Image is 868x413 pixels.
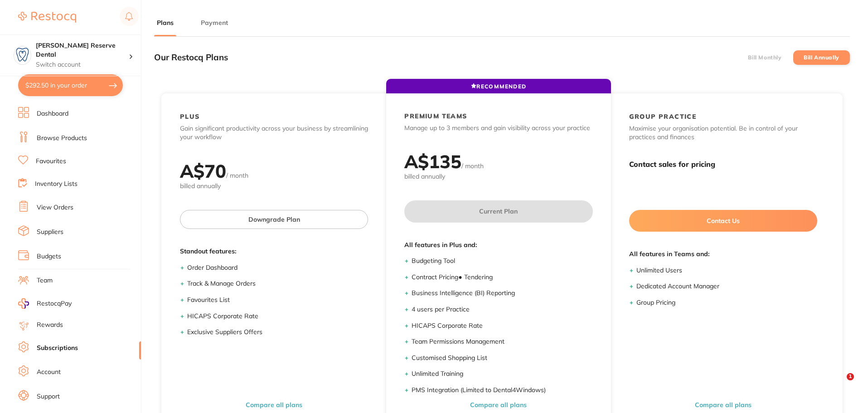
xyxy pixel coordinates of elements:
h2: PLUS [180,112,200,121]
li: HICAPS Corporate Rate [187,312,368,321]
a: Browse Products [37,134,87,143]
li: Contract Pricing ● Tendering [412,273,592,282]
span: All features in Plus and: [404,241,592,250]
a: Inventory Lists [35,180,78,189]
img: RestocqPay [18,298,29,309]
h3: Contact sales for pricing [629,160,817,169]
span: RECOMMENDED [471,83,526,90]
a: Subscriptions [37,344,78,353]
li: Team Permissions Management [412,337,592,346]
li: Customised Shopping List [412,354,592,363]
a: Account [37,368,61,377]
button: Current Plan [404,200,592,222]
h2: A$ 135 [404,150,461,173]
a: Restocq Logo [18,7,76,28]
li: Exclusive Suppliers Offers [187,328,368,337]
li: Unlimited Users [636,266,817,275]
a: RestocqPay [18,298,72,309]
a: Suppliers [37,228,63,237]
span: billed annually [404,172,592,181]
h2: PREMIUM TEAMS [404,112,467,120]
li: HICAPS Corporate Rate [412,321,592,330]
a: Support [37,392,60,401]
h2: A$ 70 [180,160,226,182]
button: $292.50 in your order [18,74,123,96]
a: Favourites [36,157,66,166]
button: Plans [154,19,176,27]
li: Favourites List [187,296,368,305]
li: Budgeting Tool [412,257,592,266]
span: Standout features: [180,247,368,256]
li: PMS Integration (Limited to Dental4Windows) [412,386,592,395]
button: Compare all plans [243,401,305,409]
button: Payment [198,19,231,27]
label: Bill Monthly [748,54,781,61]
button: Downgrade Plan [180,210,368,229]
p: Manage up to 3 members and gain visibility across your practice [404,124,592,133]
li: Dedicated Account Manager [636,282,817,291]
h2: GROUP PRACTICE [629,112,697,121]
img: Restocq Logo [18,12,76,23]
span: / month [226,171,248,180]
button: Contact Us [629,210,817,232]
a: View Orders [37,203,73,212]
a: Dashboard [37,109,68,118]
span: / month [461,162,484,170]
label: Bill Annually [804,54,839,61]
li: 4 users per Practice [412,305,592,314]
a: Team [37,276,53,285]
h3: Our Restocq Plans [154,53,228,63]
iframe: Intercom live chat [828,373,850,395]
span: billed annually [180,182,368,191]
p: Maximise your organisation potential. Be in control of your practices and finances [629,124,817,142]
li: Group Pricing [636,298,817,307]
img: Logan Reserve Dental [14,46,31,63]
h4: Logan Reserve Dental [36,41,129,59]
a: Budgets [37,252,61,261]
button: Compare all plans [467,401,529,409]
span: RestocqPay [37,299,72,308]
p: Switch account [36,60,129,69]
p: Gain significant productivity across your business by streamlining your workflow [180,124,368,142]
span: All features in Teams and: [629,250,817,259]
li: Track & Manage Orders [187,279,368,288]
button: Compare all plans [692,401,754,409]
li: Order Dashboard [187,263,368,272]
li: Unlimited Training [412,369,592,379]
span: 1 [847,373,854,380]
a: Rewards [37,321,63,330]
li: Business Intelligence (BI) Reporting [412,289,592,298]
